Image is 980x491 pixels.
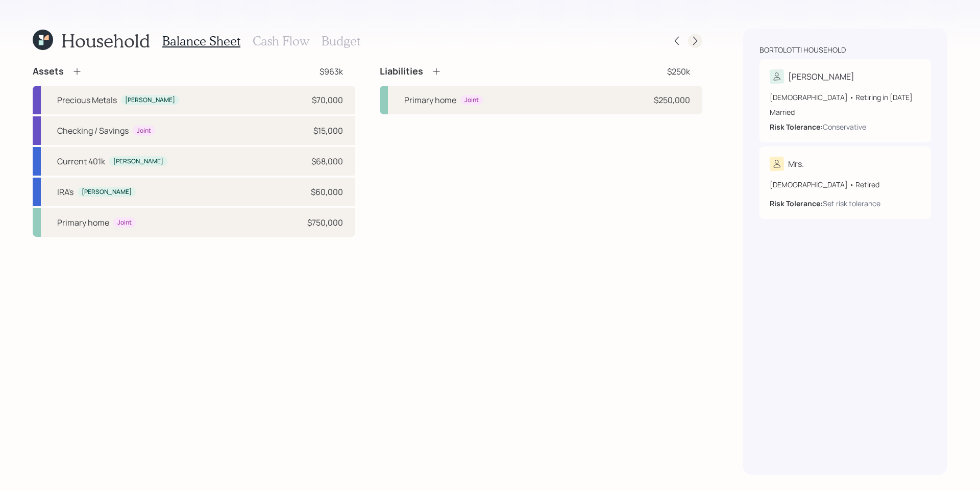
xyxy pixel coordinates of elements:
[313,125,343,137] div: $15,000
[57,216,109,229] div: Primary home
[253,34,309,48] h3: Cash Flow
[312,94,343,106] div: $70,000
[113,157,163,166] div: [PERSON_NAME]
[57,155,105,167] div: Current 401k
[125,96,175,105] div: [PERSON_NAME]
[823,198,880,209] div: Set risk tolerance
[57,125,129,137] div: Checking / Savings
[57,94,117,106] div: Precious Metals
[320,65,343,78] div: $963k
[788,70,854,83] div: [PERSON_NAME]
[464,96,479,105] div: Joint
[311,155,343,167] div: $68,000
[667,65,690,78] div: $250k
[770,199,823,208] b: Risk Tolerance:
[788,158,804,170] div: Mrs.
[322,34,360,48] h3: Budget
[770,122,823,132] b: Risk Tolerance:
[823,121,866,132] div: Conservative
[380,66,423,77] h4: Liabilities
[770,107,921,117] div: Married
[759,45,846,55] div: Bortolotti household
[61,30,150,52] h1: Household
[770,92,921,103] div: [DEMOGRAPHIC_DATA] • Retiring in [DATE]
[33,66,64,77] h4: Assets
[307,216,343,229] div: $750,000
[654,94,690,106] div: $250,000
[117,218,132,227] div: Joint
[162,34,240,48] h3: Balance Sheet
[137,127,151,135] div: Joint
[311,186,343,198] div: $60,000
[82,188,132,197] div: [PERSON_NAME]
[770,179,921,190] div: [DEMOGRAPHIC_DATA] • Retired
[404,94,456,106] div: Primary home
[57,186,73,198] div: IRA's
